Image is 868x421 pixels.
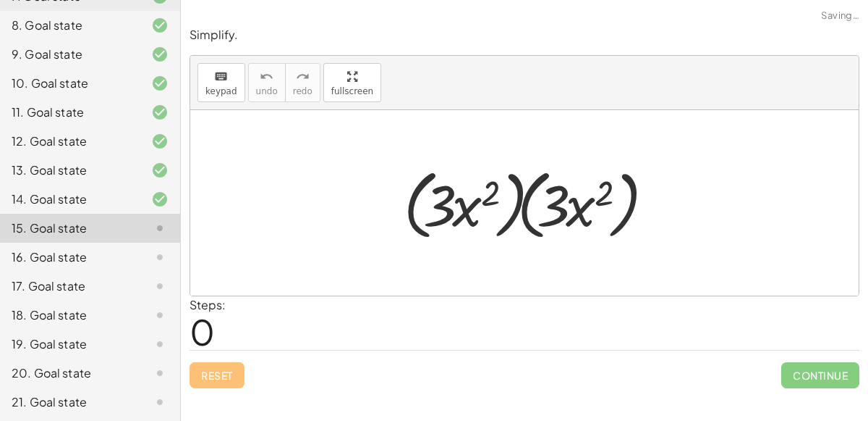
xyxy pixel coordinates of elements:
[12,220,128,237] div: 15. Goal state
[331,86,373,96] span: fullscreen
[12,393,128,411] div: 21. Goal state
[12,162,128,179] div: 13. Goal state
[285,63,320,102] button: redoredo
[248,63,286,102] button: undoundo
[12,307,128,324] div: 18. Goal state
[151,220,169,237] i: Task not started.
[12,249,128,266] div: 16. Goal state
[12,335,128,353] div: 19. Goal state
[12,133,128,150] div: 12. Goal state
[190,27,859,43] p: Simplify.
[12,191,128,208] div: 14. Goal state
[12,75,128,92] div: 10. Goal state
[256,86,278,96] span: undo
[151,278,169,295] i: Task not started.
[12,104,128,121] div: 11. Goal state
[293,86,312,96] span: redo
[190,297,226,312] label: Steps:
[190,309,215,354] span: 0
[151,191,169,208] i: Task finished and correct.
[151,249,169,266] i: Task not started.
[151,307,169,324] i: Task not started.
[151,75,169,92] i: Task finished and correct.
[151,46,169,63] i: Task finished and correct.
[151,393,169,411] i: Task not started.
[296,68,310,86] i: redo
[12,278,128,295] div: 17. Goal state
[151,162,169,179] i: Task finished and correct.
[205,86,237,96] span: keypad
[12,17,128,34] div: 8. Goal state
[197,63,245,102] button: keyboardkeypad
[323,63,381,102] button: fullscreen
[151,335,169,353] i: Task not started.
[151,17,169,34] i: Task finished and correct.
[821,9,859,23] span: Saving…
[12,364,128,382] div: 20. Goal state
[214,68,228,86] i: keyboard
[151,104,169,121] i: Task finished and correct.
[151,364,169,382] i: Task not started.
[260,68,273,86] i: undo
[151,133,169,150] i: Task finished and correct.
[12,46,128,63] div: 9. Goal state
